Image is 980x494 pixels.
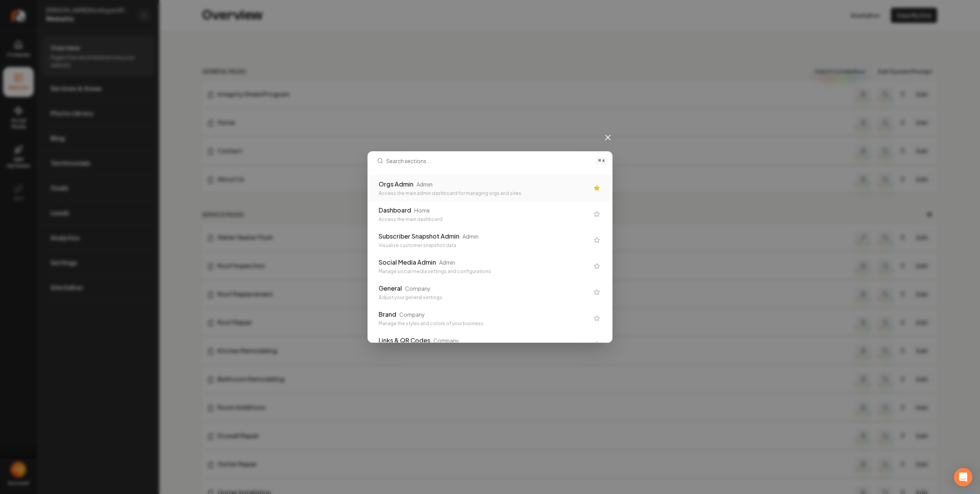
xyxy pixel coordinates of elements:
div: Visualize customer snapshot data [379,242,589,249]
div: Brand [379,310,396,319]
div: Access the main admin dashboard for managing orgs and sites [379,190,589,196]
div: Dashboard [379,206,411,215]
div: Company [433,337,459,344]
div: Admin [416,180,433,188]
div: Search sections... [368,170,612,342]
div: Manage social media settings and configurations [379,268,589,275]
div: Admin [462,232,479,240]
div: General [379,284,402,293]
div: Access the main dashboard [379,216,589,222]
div: Admin [439,258,455,266]
div: Links & QR Codes [379,336,430,345]
div: Company [405,285,431,292]
div: Company [399,311,425,318]
div: Manage the styles and colors of your business. [379,321,589,327]
div: Social Media Admin [379,258,436,267]
div: Orgs Admin [379,180,413,189]
div: Subscriber Snapshot Admin [379,232,459,241]
div: Home [414,206,430,214]
div: Adjust your general settings. [379,294,589,301]
input: Search sections... [386,152,591,170]
div: Open Intercom Messenger [954,468,972,486]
